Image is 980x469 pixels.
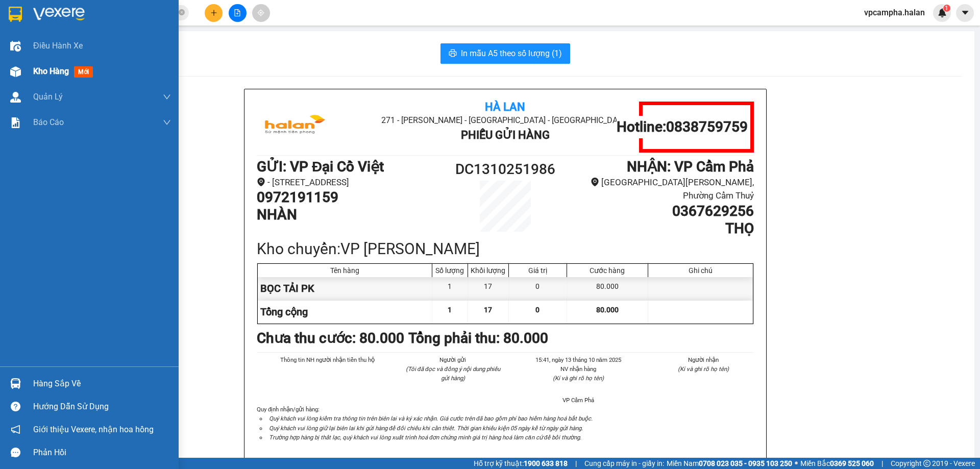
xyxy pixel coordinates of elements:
[961,8,970,17] span: caret-down
[339,114,671,127] li: 271 - [PERSON_NAME] - [GEOGRAPHIC_DATA] - [GEOGRAPHIC_DATA]
[9,7,22,22] img: logo-vxr
[945,5,948,12] span: 1
[33,399,171,414] div: Hướng dẫn sử dụng
[653,355,754,364] li: Người nhận
[257,102,333,153] img: logo.jpg
[257,206,443,224] h1: NHÀN
[524,459,568,467] strong: 1900 633 818
[11,425,20,434] span: notification
[651,266,750,275] div: Ghi chú
[260,306,308,318] span: Tổng cộng
[474,458,568,469] span: Hỗ trợ kỹ thuật:
[403,355,504,364] li: Người gửi
[260,266,429,275] div: Tên hàng
[269,434,581,441] i: Trường hợp hàng bị thất lạc, quý khách vui lòng xuất trình hoá đơn chứng minh giá trị hàng hoá là...
[943,5,950,12] sup: 1
[443,158,568,181] h1: DC1310251986
[528,355,629,364] li: 15:41, ngày 13 tháng 10 năm 2025
[33,445,171,460] div: Phản hồi
[484,306,492,314] span: 17
[568,203,754,220] h1: 0367629256
[257,9,264,16] span: aim
[795,461,798,465] span: ⚪️
[535,306,540,314] span: 0
[33,423,154,436] span: Giới thiệu Vexere, nhận hoa hồng
[627,158,754,175] b: NHẬN : VP Cẩm Phả
[10,41,21,52] img: warehouse-icon
[485,101,525,113] b: Hà Lan
[33,66,69,76] span: Kho hàng
[95,25,427,38] li: 271 - [PERSON_NAME] - [GEOGRAPHIC_DATA] - [GEOGRAPHIC_DATA]
[461,129,550,141] b: Phiếu Gửi Hàng
[13,69,140,86] b: GỬI : VP Đại Cồ Việt
[257,405,754,441] div: Quy định nhận/gửi hàng :
[163,93,171,101] span: down
[584,458,664,469] span: Cung cấp máy in - giấy in:
[74,66,93,78] span: mới
[229,4,247,22] button: file-add
[830,459,874,467] strong: 0369 525 060
[528,396,629,405] li: VP Cẩm Phả
[938,8,947,17] img: icon-new-feature
[591,178,599,186] span: environment
[10,66,21,77] img: warehouse-icon
[596,306,619,314] span: 80.000
[13,13,89,64] img: logo.jpg
[277,355,378,364] li: Thông tin NH người nhận tiền thu hộ
[205,4,223,22] button: plus
[163,118,171,127] span: down
[257,178,265,186] span: environment
[435,266,465,275] div: Số lượng
[956,4,974,22] button: caret-down
[408,330,548,347] b: Tổng phải thu: 80.000
[406,365,500,382] i: (Tôi đã đọc và đồng ý nội dung phiếu gửi hàng)
[509,277,567,300] div: 0
[699,459,792,467] strong: 0708 023 035 - 0935 103 250
[33,116,64,129] span: Báo cáo
[461,47,562,60] span: In mẫu A5 theo số lượng (1)
[881,458,883,469] span: |
[269,415,593,422] i: Quý khách vui lòng kiểm tra thông tin trên biên lai và ký xác nhận. Giá cước trên đã bao gồm phí ...
[33,376,171,391] div: Hàng sắp về
[667,458,792,469] span: Miền Nam
[269,425,583,432] i: Quý khách vui lòng giữ lại biên lai khi gửi hàng để đối chiếu khi cần thiết. Thời gian khiếu kiện...
[10,378,21,389] img: warehouse-icon
[511,266,564,275] div: Giá trị
[179,8,185,18] span: close-circle
[33,90,63,103] span: Quản Lý
[210,9,217,16] span: plus
[678,365,729,373] i: (Kí và ghi rõ họ tên)
[568,220,754,237] h1: THỌ
[448,306,452,314] span: 1
[800,458,874,469] span: Miền Bắc
[258,277,432,300] div: BỌC TẢI PK
[432,277,468,300] div: 1
[575,458,577,469] span: |
[567,277,648,300] div: 80.000
[11,448,20,457] span: message
[923,460,930,467] span: copyright
[179,9,185,15] span: close-circle
[471,266,506,275] div: Khối lượng
[553,375,604,382] i: (Kí và ghi rõ họ tên)
[856,6,933,19] span: vpcampha.halan
[234,9,241,16] span: file-add
[257,176,443,189] li: - [STREET_ADDRESS]
[10,92,21,103] img: warehouse-icon
[449,49,457,59] span: printer
[570,266,645,275] div: Cước hàng
[33,39,83,52] span: Điều hành xe
[468,277,509,300] div: 17
[10,117,21,128] img: solution-icon
[257,158,384,175] b: GỬI : VP Đại Cồ Việt
[528,364,629,374] li: NV nhận hàng
[617,118,748,136] h1: Hotline: 0838759759
[257,189,443,206] h1: 0972191159
[257,237,754,261] div: Kho chuyển: VP [PERSON_NAME]
[440,43,570,64] button: printerIn mẫu A5 theo số lượng (1)
[252,4,270,22] button: aim
[11,402,20,411] span: question-circle
[257,330,404,347] b: Chưa thu cước : 80.000
[568,176,754,203] li: [GEOGRAPHIC_DATA][PERSON_NAME], Phường Cẩm Thuỷ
